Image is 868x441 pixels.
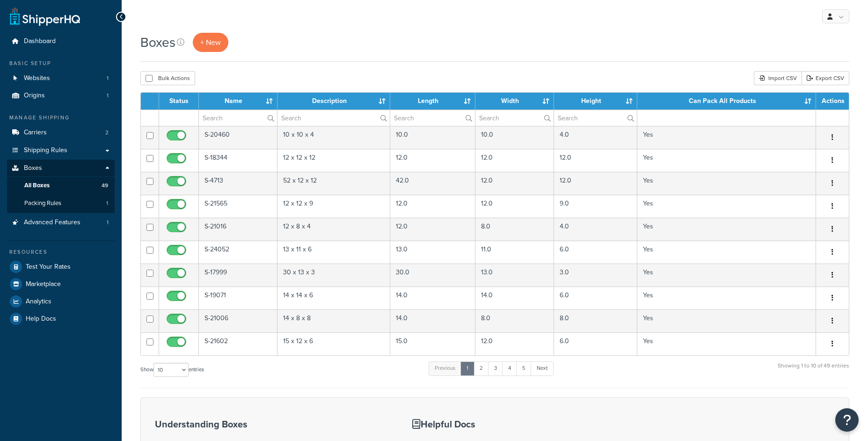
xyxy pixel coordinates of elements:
[390,195,475,218] td: 12.0
[475,110,554,126] input: Search
[637,172,816,195] td: Yes
[26,298,51,306] span: Analytics
[277,93,390,110] th: Description : activate to sort column ascending
[107,219,109,227] span: 1
[637,287,816,309] td: Yes
[277,110,390,126] input: Search
[155,419,389,429] h3: Understanding Boxes
[7,124,115,141] a: Carriers 2
[390,218,475,241] td: 12.0
[475,241,554,264] td: 11.0
[102,182,108,190] span: 49
[637,218,816,241] td: Yes
[475,93,554,110] th: Width : activate to sort column ascending
[7,177,115,194] li: All Boxes
[390,309,475,332] td: 14.0
[516,361,532,375] a: 5
[277,264,390,287] td: 30 x 13 x 3
[7,214,115,231] a: Advanced Features 1
[7,160,115,177] a: Boxes
[390,332,475,355] td: 15.0
[7,142,115,159] li: Shipping Rules
[7,276,115,293] a: Marketplace
[835,408,859,432] button: Open Resource Center
[7,177,115,194] a: All Boxes 49
[7,214,115,231] li: Advanced Features
[475,172,554,195] td: 12.0
[277,126,390,149] td: 10 x 10 x 4
[200,37,221,48] span: + New
[277,309,390,332] td: 14 x 8 x 8
[390,287,475,309] td: 14.0
[531,361,554,375] a: Next
[107,92,109,100] span: 1
[390,264,475,287] td: 30.0
[7,87,115,104] a: Origins 1
[7,70,115,87] li: Websites
[26,280,61,288] span: Marketplace
[390,110,475,126] input: Search
[199,287,277,309] td: S-19071
[26,315,56,323] span: Help Docs
[637,332,816,355] td: Yes
[7,293,115,310] a: Analytics
[199,195,277,218] td: S-21565
[24,164,42,172] span: Boxes
[199,332,277,355] td: S-21602
[429,361,461,375] a: Previous
[475,264,554,287] td: 13.0
[7,70,115,87] a: Websites 1
[637,241,816,264] td: Yes
[502,361,517,375] a: 4
[460,361,474,375] a: 1
[24,92,45,100] span: Origins
[754,71,802,85] div: Import CSV
[199,110,277,126] input: Search
[199,241,277,264] td: S-24052
[199,126,277,149] td: S-20460
[24,182,50,190] span: All Boxes
[390,126,475,149] td: 10.0
[7,124,115,141] li: Carriers
[390,149,475,172] td: 12.0
[26,263,71,271] span: Test Your Rates
[475,195,554,218] td: 12.0
[106,199,108,207] span: 1
[140,363,204,377] label: Show entries
[554,332,638,355] td: 6.0
[7,195,115,212] a: Packing Rules 1
[199,149,277,172] td: S-18344
[199,309,277,332] td: S-21006
[475,126,554,149] td: 10.0
[105,129,109,137] span: 2
[475,287,554,309] td: 14.0
[802,71,849,85] a: Export CSV
[637,149,816,172] td: Yes
[277,195,390,218] td: 12 x 12 x 9
[390,93,475,110] th: Length : activate to sort column ascending
[475,149,554,172] td: 12.0
[554,264,638,287] td: 3.0
[475,332,554,355] td: 12.0
[488,361,503,375] a: 3
[24,74,50,82] span: Websites
[637,126,816,149] td: Yes
[107,74,109,82] span: 1
[637,264,816,287] td: Yes
[7,310,115,327] a: Help Docs
[7,87,115,104] li: Origins
[7,258,115,275] a: Test Your Rates
[554,241,638,264] td: 6.0
[199,172,277,195] td: S-4713
[24,199,61,207] span: Packing Rules
[7,33,115,50] a: Dashboard
[199,218,277,241] td: S-21016
[277,172,390,195] td: 52 x 12 x 12
[475,309,554,332] td: 8.0
[390,172,475,195] td: 42.0
[637,93,816,110] th: Can Pack All Products : activate to sort column ascending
